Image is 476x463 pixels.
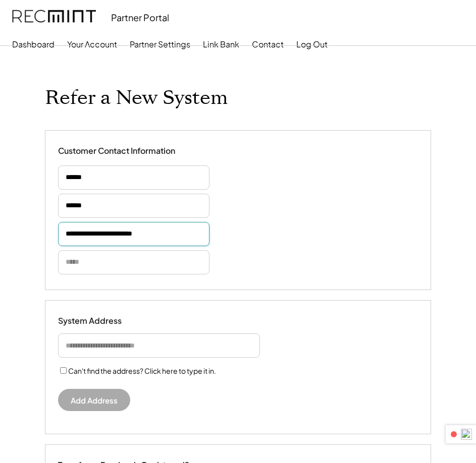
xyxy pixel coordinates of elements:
button: Contact [252,34,284,54]
button: Add Address [58,389,130,411]
button: Link Bank [203,34,239,54]
button: Your Account [67,34,117,54]
label: Can't find the address? Click here to type it in. [68,366,216,375]
button: Partner Settings [130,34,190,54]
div: System Address [58,316,159,326]
button: Dashboard [12,34,55,54]
h1: Refer a New System [45,86,228,110]
div: Customer Contact Information [58,146,175,156]
button: Log Out [296,34,328,54]
div: Partner Portal [111,12,169,23]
